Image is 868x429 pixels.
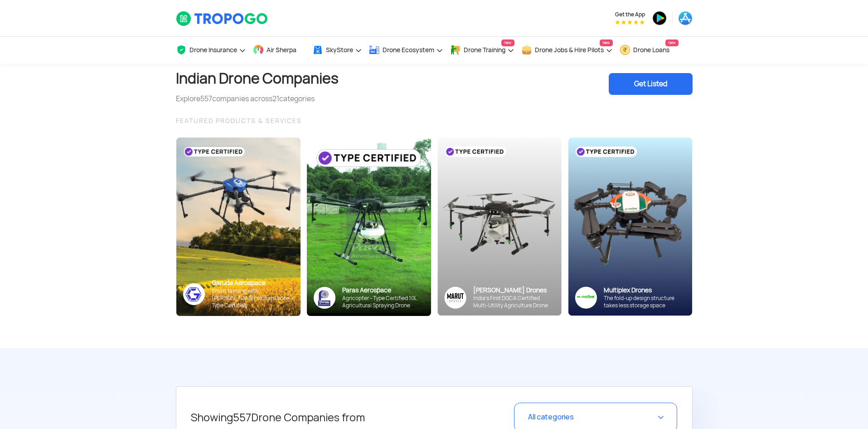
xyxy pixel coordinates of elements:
[528,412,574,422] span: All categories
[609,73,693,95] div: Get Listed
[307,138,431,316] img: paras-card.png
[326,46,353,54] span: SkyStore
[620,37,679,64] a: Drone LoansNew
[604,286,685,295] div: Multiplex Drones
[450,37,514,64] a: Drone TrainingNew
[600,39,613,46] span: New
[312,37,362,64] a: SkyStore
[444,286,466,309] img: Group%2036313.png
[615,20,645,25] img: App Raking
[437,138,562,316] img: bg_marut_sky.png
[501,39,514,46] span: New
[267,46,296,54] span: Air Sherpa
[314,287,335,309] img: paras-logo-banner.png
[183,283,205,305] img: ic_garuda_sky.png
[233,410,251,424] span: 557
[652,11,667,25] img: ic_playstore.png
[568,138,692,316] img: bg_multiplex_sky.png
[189,46,237,54] span: Drone Insurance
[176,64,339,94] h1: Indian Drone Companies
[604,295,685,309] div: The fold-up design structure takes less storage space
[369,37,443,64] a: Drone Ecosystem
[535,46,604,54] span: Drone Jobs & Hire Pilots
[176,94,339,104] div: Explore companies across categories
[521,37,613,64] a: Drone Jobs & Hire PilotsNew
[212,279,294,287] div: Garuda Aerospace
[575,286,597,309] img: ic_multiplex_sky.png
[212,287,294,309] div: Smart farming with [PERSON_NAME]’s Kisan Drone - Type Certified
[633,46,669,54] span: Drone Loans
[176,115,693,126] div: FEATURED PRODUCTS & SERVICES
[342,295,424,309] div: Agricopter - Type Certified 10L Agricultural Spraying Drone
[342,286,424,295] div: Paras Aerospace
[383,46,434,54] span: Drone Ecosystem
[464,46,505,54] span: Drone Training
[253,37,305,64] a: Air Sherpa
[272,94,279,104] span: 21
[200,94,212,104] span: 557
[176,138,301,316] img: bg_garuda_sky.png
[473,286,555,295] div: [PERSON_NAME] Drones
[176,11,269,26] img: TropoGo Logo
[473,295,555,309] div: India’s First DGCA Certified Multi-Utility Agriculture Drone
[665,39,679,46] span: New
[176,37,246,64] a: Drone Insurance
[615,11,645,18] span: Get the App
[678,11,693,25] img: ic_appstore.png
